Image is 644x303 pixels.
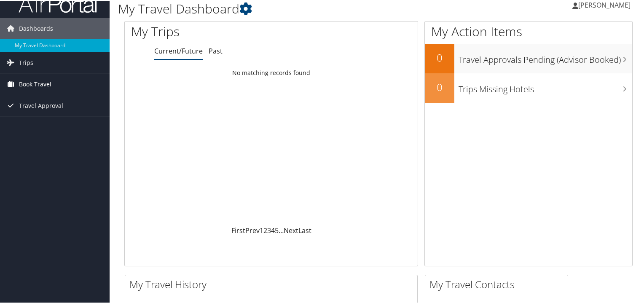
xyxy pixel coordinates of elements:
h2: 0 [425,50,454,64]
a: Current/Future [154,46,203,55]
a: First [231,225,245,234]
a: 0Travel Approvals Pending (Advisor Booked) [425,43,632,72]
h2: My Travel History [129,276,417,291]
h1: My Action Items [425,22,632,40]
span: Book Travel [19,73,51,94]
span: Trips [19,51,33,72]
a: Prev [245,225,260,234]
a: 1 [260,225,263,234]
a: Next [284,225,298,234]
a: 0Trips Missing Hotels [425,72,632,102]
h3: Travel Approvals Pending (Advisor Booked) [459,49,632,65]
a: Past [209,46,223,55]
a: 3 [267,225,271,234]
h3: Trips Missing Hotels [459,78,632,94]
a: 2 [263,225,267,234]
h2: My Travel Contacts [429,276,568,291]
a: 4 [271,225,275,234]
a: 5 [275,225,279,234]
td: No matching records found [125,64,418,80]
a: Last [298,225,311,234]
h1: My Trips [131,22,290,40]
h2: 0 [425,79,454,94]
span: Dashboards [19,17,53,38]
span: … [279,225,284,234]
span: Travel Approval [19,94,63,115]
